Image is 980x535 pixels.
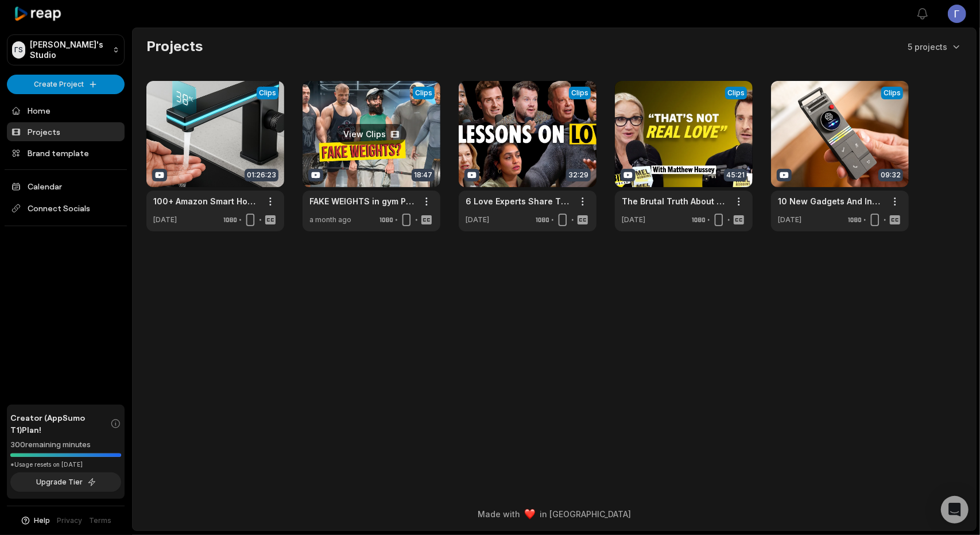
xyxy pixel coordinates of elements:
div: Open Intercom Messenger [941,496,969,524]
button: 5 projects [908,41,962,53]
a: Brand template [7,144,125,162]
img: heart emoji [525,509,535,520]
button: Help [20,515,51,526]
a: Calendar [7,177,125,196]
a: 10 New Gadgets And Inventions ( 2025 ) You Should Have [778,195,884,207]
div: 300 remaining minutes [10,439,121,451]
div: *Usage resets on [DATE] [10,460,121,469]
a: 100+ Amazon Smart Home Gadgets For Modern Luxury Living! [153,195,259,207]
a: FAKE WEIGHTS in gym PRANK... | [PERSON_NAME] pretended to be a Beginner #14 [309,195,415,207]
a: Privacy [57,515,83,526]
div: ΓS [12,41,25,59]
span: Creator (AppSumo T1) Plan! [10,412,110,436]
button: Upgrade Tier [10,472,121,492]
h2: Projects [146,37,203,56]
span: Help [34,515,51,526]
span: Connect Socials [7,198,125,219]
a: Projects [7,122,125,141]
a: The Brutal Truth About Relationships You Need to Hear [622,195,727,207]
a: Terms [90,515,112,526]
a: Home [7,101,125,120]
a: 6 Love Experts Share Their Top Dating & Relationship Advice (Compilation Episode) [466,195,571,207]
div: Made with in [GEOGRAPHIC_DATA] [143,508,966,520]
button: Create Project [7,75,125,94]
p: [PERSON_NAME]'s Studio [30,40,108,60]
